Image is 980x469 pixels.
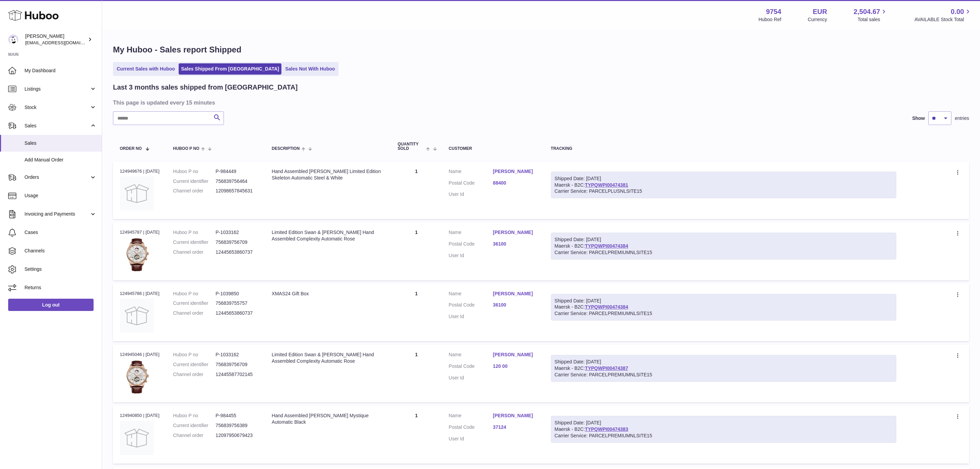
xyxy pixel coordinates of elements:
img: no-photo.jpg [120,299,154,333]
div: Hand Assembled [PERSON_NAME] Limited Edition Skeleton Automatic Steel & White [272,168,384,181]
a: 36100 [493,302,537,308]
div: Carrier Service: PARCELPREMIUMNLSITE15 [555,310,893,317]
dt: Name [449,168,493,176]
div: Huboo Ref [758,16,781,23]
div: Carrier Service: PARCELPLUSNLSITE15 [555,188,893,194]
div: Shipped Date: [DATE] [555,236,893,243]
span: entries [955,115,969,122]
dd: P-1033162 [216,351,258,358]
span: [EMAIL_ADDRESS][DOMAIN_NAME] [25,40,100,45]
dd: 756839756389 [216,422,258,429]
dt: Name [449,291,493,299]
span: Stock [24,104,89,111]
span: Invoicing and Payments [24,211,89,217]
div: Limited Edition Swan & [PERSON_NAME] Hand Assembled Complexity Automatic Rose [272,229,384,242]
div: 124949676 | [DATE] [120,168,160,174]
dt: Name [449,412,493,421]
a: [PERSON_NAME] [493,168,537,175]
span: Huboo P no [173,146,199,151]
span: Cases [24,229,97,236]
span: Usage [24,192,97,199]
span: Sales [24,123,89,129]
div: Currency [808,16,827,23]
dd: P-984449 [216,168,258,175]
td: 1 [391,222,442,280]
a: TYPQWPI00474384 [585,304,628,310]
div: Carrier Service: PARCELPREMIUMNLSITE15 [555,433,893,439]
dd: 12445587702145 [216,371,258,378]
img: info@fieldsluxury.london [8,34,18,45]
dt: Name [449,351,493,360]
div: Shipped Date: [DATE] [555,175,893,182]
dd: P-1039850 [216,291,258,297]
a: TYPQWPI00474387 [585,365,628,371]
dt: Current identifier [173,361,216,368]
a: 120 00 [493,363,537,370]
dt: Postal Code [449,180,493,188]
div: 124945787 | [DATE] [120,229,160,235]
div: Customer [449,146,537,151]
div: 124945786 | [DATE] [120,291,160,297]
span: AVAILABLE Stock Total [914,16,972,23]
td: 1 [391,406,442,463]
span: Description [272,146,300,151]
span: Order No [120,146,142,151]
a: 36100 [493,241,537,247]
div: XMAS24 Gift Box [272,291,384,297]
dd: 12445653860737 [216,310,258,316]
dt: Huboo P no [173,291,216,297]
dd: 756839756709 [216,239,258,246]
div: Shipped Date: [DATE] [555,359,893,365]
span: Returns [24,284,97,291]
span: My Dashboard [24,67,97,74]
div: 124940850 | [DATE] [120,412,160,419]
a: [PERSON_NAME] [493,351,537,358]
dt: Postal Code [449,363,493,371]
span: Quantity Sold [398,142,425,151]
td: 1 [391,345,442,402]
dt: Huboo P no [173,351,216,358]
dd: 12097950679423 [216,432,258,439]
span: 0.00 [951,7,964,16]
td: 1 [391,161,442,219]
dt: Current identifier [173,239,216,246]
a: 88400 [493,180,537,186]
a: 37124 [493,424,537,431]
a: Sales Not With Huboo [283,63,337,75]
span: Channels [24,248,97,254]
a: 0.00 AVAILABLE Stock Total [914,7,972,23]
dd: 756839756709 [216,361,258,368]
div: Maersk - B2C: [551,416,897,443]
dt: Huboo P no [173,229,216,236]
a: Sales Shipped From [GEOGRAPHIC_DATA] [179,63,281,75]
dt: Current identifier [173,178,216,185]
label: Show [912,115,925,122]
h2: Last 3 months sales shipped from [GEOGRAPHIC_DATA] [113,83,298,92]
dt: Channel order [173,249,216,255]
dt: Current identifier [173,422,216,429]
img: 97541756811602.jpg [120,238,154,272]
span: Sales [24,140,97,146]
a: TYPQWPI00474381 [585,182,628,188]
div: Maersk - B2C: [551,172,897,199]
dt: Postal Code [449,302,493,310]
dd: P-984455 [216,412,258,419]
dd: 12098657845631 [216,188,258,194]
span: Orders [24,174,89,181]
a: [PERSON_NAME] [493,291,537,297]
dd: 12445653860737 [216,249,258,255]
dt: User Id [449,375,493,381]
h3: This page is updated every 15 minutes [113,99,967,106]
dt: Channel order [173,188,216,194]
div: Maersk - B2C: [551,233,897,260]
img: 97541756811602.jpg [120,360,154,394]
div: Tracking [551,146,897,151]
dt: User Id [449,191,493,198]
div: [PERSON_NAME] [25,33,86,46]
dt: Current identifier [173,300,216,307]
span: Settings [24,266,97,272]
span: Add Manual Order [24,157,97,163]
div: Maersk - B2C: [551,294,897,321]
dt: User Id [449,313,493,320]
img: no-photo.jpg [120,176,154,210]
